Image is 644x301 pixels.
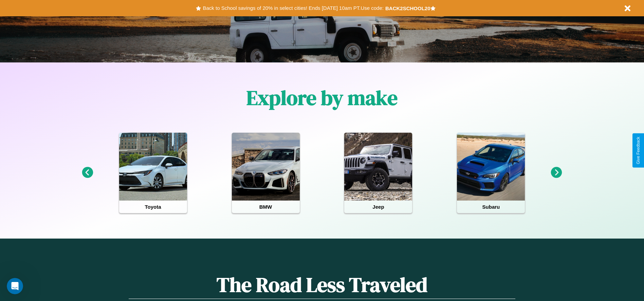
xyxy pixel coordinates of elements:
[201,3,385,13] button: Back to School savings of 20% in select cities! Ends [DATE] 10am PT.Use code:
[7,278,23,294] iframe: Intercom live chat
[232,201,300,213] h4: BMW
[119,201,187,213] h4: Toyota
[636,137,641,164] div: Give Feedback
[129,271,515,299] h1: The Road Less Traveled
[385,5,430,11] b: BACK2SCHOOL20
[246,84,398,112] h1: Explore by make
[457,201,525,213] h4: Subaru
[344,201,412,213] h4: Jeep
